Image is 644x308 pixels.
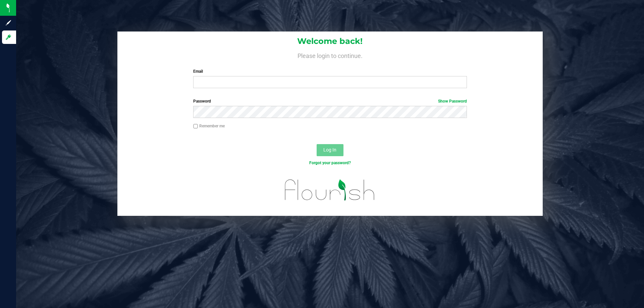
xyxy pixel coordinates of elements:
[117,51,543,59] h4: Please login to continue.
[193,68,467,74] label: Email
[277,173,383,207] img: flourish_logo.svg
[5,19,12,26] inline-svg: Sign up
[317,144,343,156] button: Log In
[193,124,198,129] input: Remember me
[193,123,225,129] label: Remember me
[323,147,336,152] span: Log In
[117,37,543,46] h1: Welcome back!
[438,99,467,104] a: Show Password
[5,34,12,41] inline-svg: Log in
[193,99,211,104] span: Password
[309,161,351,165] a: Forgot your password?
